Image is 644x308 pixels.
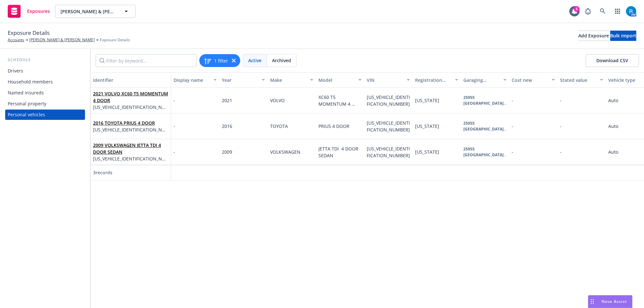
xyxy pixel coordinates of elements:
button: Garaging address [461,72,509,88]
a: Personal property [5,99,85,109]
span: - [512,149,513,155]
button: Download CSV [586,54,639,67]
input: Filter by keyword... [96,54,197,67]
span: Auto [608,123,618,129]
span: Nova Assist [601,299,627,304]
button: Display name [171,72,219,88]
a: Accounts [8,37,24,43]
span: [US_VEHICLE_IDENTIFICATION_NUMBER] [93,155,168,162]
span: TOYOTA [270,123,288,129]
button: Bulk import [610,31,636,41]
div: VIN [367,77,403,83]
div: Garaging address [463,77,499,83]
span: Exposure Details [8,29,50,37]
div: Identifier [93,77,168,83]
span: [US_VEHICLE_IDENTIFICATION_NUMBER] [93,104,168,111]
button: Nova Assist [588,295,632,308]
button: Year [219,72,268,88]
span: - [512,97,513,103]
span: [PERSON_NAME] & [PERSON_NAME] [61,8,116,15]
span: 2021 [222,97,232,103]
a: Personal vehicles [5,110,85,120]
div: Schedule [5,57,85,63]
span: 2016 [222,123,232,129]
b: 25955 [GEOGRAPHIC_DATA] [463,120,507,132]
a: 2021 VOLVO XC60 T5 MOMENTUM 4 DOOR [93,91,168,103]
span: PRIUS 4 DOOR [318,123,349,129]
div: Cost new [512,77,548,83]
div: Stated value [560,77,596,83]
span: 3 records [93,169,112,176]
a: Named insureds [5,88,85,98]
span: Auto [608,149,618,155]
a: [PERSON_NAME] & [PERSON_NAME] [29,37,95,43]
span: - [560,97,562,103]
button: Model [316,72,364,88]
a: 2016 TOYOTA PRIUS 4 DOOR [93,120,155,126]
b: 25955 [GEOGRAPHIC_DATA] [463,95,507,106]
a: Report a Bug [582,5,594,18]
span: JETTA TDI 4 DOOR SEDAN [318,146,360,159]
a: 2009 VOLKSWAGEN JETTA TDI 4 DOOR SEDAN [93,142,161,155]
span: 2009 [222,149,232,155]
button: VIN [364,72,412,88]
button: Registration state [412,72,461,88]
span: - [174,97,175,104]
span: VOLVO [270,97,285,103]
span: Exposure Details [100,37,130,43]
div: Model [318,77,355,83]
div: Drag to move [588,295,596,308]
span: 1 filter [214,57,228,64]
span: Exposures [27,9,50,14]
button: [PERSON_NAME] & [PERSON_NAME] [55,5,136,18]
a: Search [596,5,609,18]
button: Cost new [509,72,557,88]
span: [US_STATE] [415,123,439,129]
button: Identifier [90,72,171,88]
div: Personal property [8,99,46,109]
span: - [174,149,175,155]
div: Named insureds [8,88,44,98]
span: [US_VEHICLE_IDENTIFICATION_NUMBER] [93,126,168,133]
img: photo [626,6,636,16]
span: - [560,149,562,155]
a: Drivers [5,66,85,76]
span: Active [248,57,261,64]
a: Exposures [5,2,52,20]
div: 5 [574,6,580,12]
span: 2021 VOLVO XC60 T5 MOMENTUM 4 DOOR [93,90,168,104]
span: [US_VEHICLE_IDENTIFICATION_NUMBER] [367,146,410,159]
span: - [512,123,513,129]
div: Year [222,77,258,83]
button: Make [268,72,316,88]
a: Household members [5,77,85,87]
span: XC60 T5 MOMENTUM 4 DOOR [318,94,355,114]
button: Stated value [557,72,606,88]
b: 25955 [GEOGRAPHIC_DATA] [463,146,507,158]
span: - [174,123,175,130]
a: Switch app [611,5,624,18]
span: [US_STATE] [415,149,439,155]
span: VOLKSWAGEN [270,149,300,155]
div: Display name [174,77,210,83]
span: Archived [272,57,291,64]
div: Personal vehicles [8,110,45,120]
span: [US_VEHICLE_IDENTIFICATION_NUMBER] [367,94,410,107]
button: Add Exposure [578,31,609,41]
span: - [560,123,562,129]
div: Make [270,77,306,83]
span: 2016 TOYOTA PRIUS 4 DOOR [93,120,168,126]
span: 2009 VOLKSWAGEN JETTA TDI 4 DOOR SEDAN [93,142,168,155]
span: Auto [608,97,618,103]
div: Registration state [415,77,451,83]
span: [US_VEHICLE_IDENTIFICATION_NUMBER] [367,120,410,133]
span: [US_STATE] [415,97,439,103]
div: Drivers [8,66,23,76]
div: Household members [8,77,53,87]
